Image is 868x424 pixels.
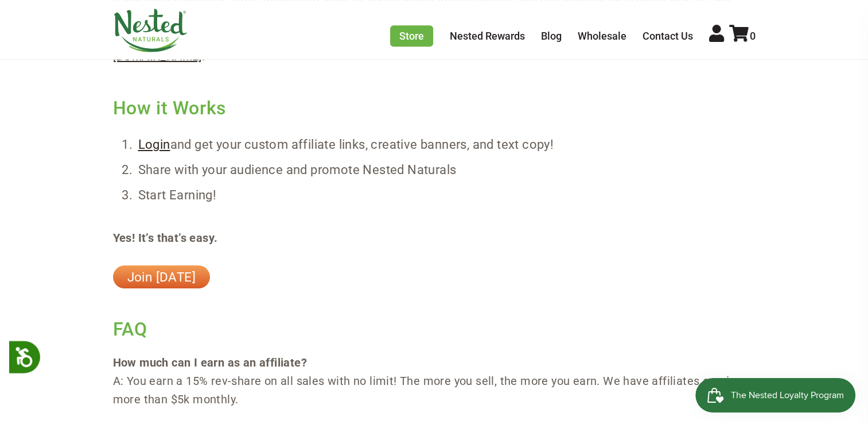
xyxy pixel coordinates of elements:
[450,30,525,42] a: Nested Rewards
[643,30,693,42] a: Contact Us
[136,132,756,157] li: and get your custom affiliate links, creative banners, and text copy!
[578,30,626,42] a: Wholesale
[113,353,756,408] p: A: You earn a 15% rev-share on all sales with no limit! The more you sell, the more you earn. We ...
[113,307,756,342] h3: FAQ
[750,30,756,42] span: 0
[113,86,756,121] h3: How it Works
[113,356,307,369] strong: How much can I earn as an affiliate?
[136,183,756,208] li: Start Earning!
[113,231,218,245] strong: Yes! It’s that’s easy.
[390,25,433,47] a: Store
[136,157,756,183] li: Share with your audience and promote Nested Naturals
[113,265,210,288] a: Join [DATE]
[729,30,756,42] a: 0
[113,9,188,52] img: Nested Naturals
[541,30,562,42] a: Blog
[695,378,857,413] iframe: Button to open loyalty program pop-up
[138,137,170,152] a: Login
